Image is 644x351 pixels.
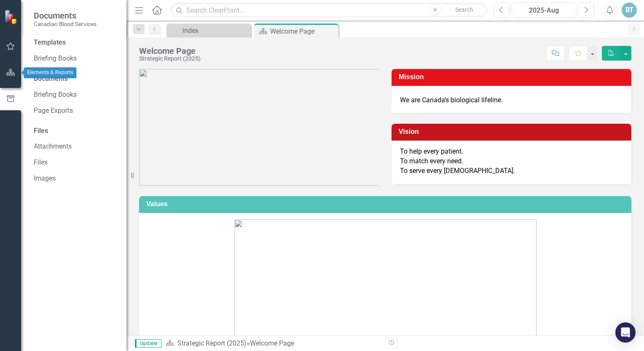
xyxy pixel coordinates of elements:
[34,90,118,100] a: Briefing Books
[166,339,379,348] div: »
[34,106,118,116] a: Page Exports
[400,147,623,176] p: To help every patient. To match every need. To serve every [DEMOGRAPHIC_DATA].
[250,339,294,347] div: Welcome Page
[399,128,627,136] h3: Vision
[177,339,247,347] a: Strategic Report (2025)
[399,73,627,81] h3: Mission
[34,126,118,136] div: Files
[146,200,627,208] h3: Values
[139,46,201,56] div: Welcome Page
[171,3,487,18] input: Search ClearPoint...
[3,9,19,25] img: ClearPoint Strategy
[270,26,336,37] div: Welcome Page
[34,38,118,48] div: Templates
[34,158,118,168] a: Files
[455,6,473,13] span: Search
[135,339,161,348] span: Updater
[169,25,249,36] a: index
[34,74,118,84] div: Documents
[34,11,97,21] span: Documents
[139,69,379,186] img: CBS_logo_descriptions%20v2.png
[615,322,636,343] div: Open Intercom Messenger
[515,5,573,16] div: 2025-Aug
[24,67,77,78] div: Elements & Reports
[443,4,485,16] button: Search
[400,96,503,104] span: We are Canada’s biological lifeline.
[34,54,118,64] a: Briefing Books
[34,142,118,152] a: Attachments
[34,21,97,27] small: Canadian Blood Services
[139,56,201,62] div: Strategic Report (2025)
[622,3,637,18] button: BT
[182,25,249,36] div: index
[34,174,118,183] a: Images
[512,3,576,18] button: 2025-Aug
